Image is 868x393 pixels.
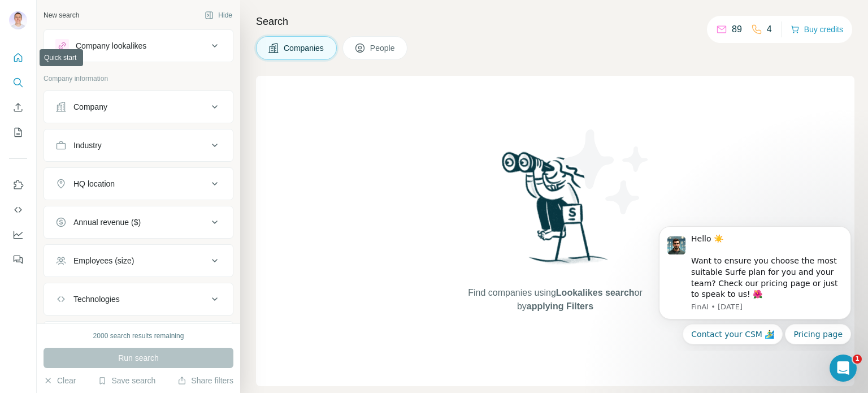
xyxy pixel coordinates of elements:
button: Dashboard [9,224,27,245]
button: Buy credits [791,21,843,37]
button: My lists [9,122,27,142]
button: Employees (size) [44,247,233,274]
button: Enrich CSV [9,97,27,118]
div: Industry [73,140,102,151]
div: Company [73,101,107,113]
div: Technologies [73,293,120,305]
h4: Search [256,14,854,29]
span: Find companies using or by [465,286,645,313]
button: Company [44,93,233,120]
span: Companies [284,42,325,54]
button: Search [9,72,27,93]
div: Employees (size) [73,255,134,266]
div: HQ location [73,178,115,189]
img: Surfe Illustration - Stars [555,121,657,223]
button: Share filters [177,375,233,386]
span: 1 [853,355,862,364]
button: Save search [98,375,155,386]
button: Feedback [9,249,27,270]
div: New search [44,10,79,20]
p: 89 [732,23,742,36]
button: Use Surfe on LinkedIn [9,175,27,195]
button: HQ location [44,170,233,197]
span: applying Filters [527,301,593,311]
iframe: Intercom notifications message [642,217,868,351]
div: Company lookalikes [76,40,146,51]
p: 4 [767,23,772,36]
button: Use Surfe API [9,200,27,220]
span: Lookalikes search [556,288,635,297]
button: Technologies [44,286,233,313]
img: Surfe Illustration - Woman searching with binoculars [497,149,614,275]
div: Annual revenue ($) [73,217,141,228]
button: Industry [44,132,233,159]
button: Clear [44,375,76,386]
iframe: Intercom live chat [830,355,857,382]
p: Company information [44,74,233,84]
button: Quick start [9,47,27,68]
button: Annual revenue ($) [44,209,233,236]
img: Avatar [9,11,27,29]
div: 2000 search results remaining [93,331,184,341]
span: People [370,42,396,54]
button: Hide [197,7,240,24]
button: Company lookalikes [44,32,233,59]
